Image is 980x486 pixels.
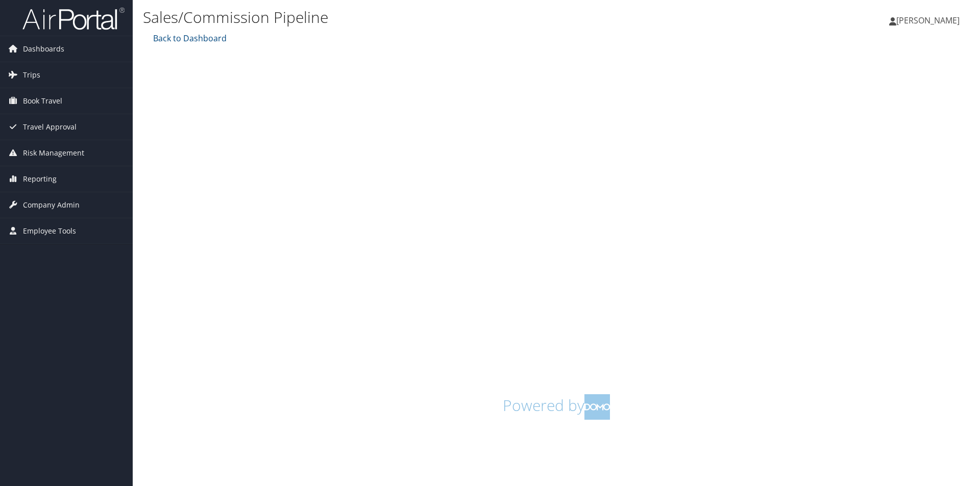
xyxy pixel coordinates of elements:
span: Dashboards [23,36,64,62]
span: Company Admin [23,192,80,218]
span: Reporting [23,166,57,192]
span: Trips [23,62,40,88]
h1: Sales/Commission Pipeline [143,7,694,28]
img: domo-logo.png [584,394,610,420]
span: Travel Approval [23,114,77,140]
span: Employee Tools [23,218,76,244]
h1: Powered by [151,394,962,420]
img: airportal-logo.png [22,7,125,31]
a: Back to Dashboard [151,33,227,44]
span: Risk Management [23,140,84,166]
span: [PERSON_NAME] [896,15,960,26]
a: [PERSON_NAME] [889,5,970,36]
span: Book Travel [23,88,62,114]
